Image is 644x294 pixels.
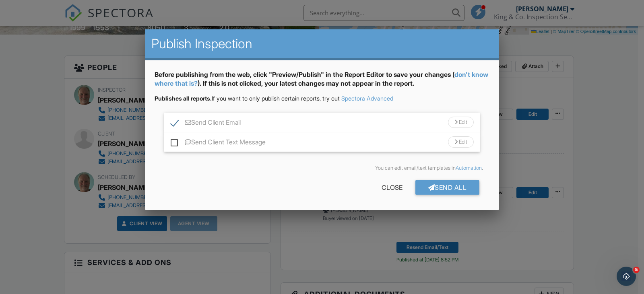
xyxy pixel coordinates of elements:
div: Send All [415,180,480,195]
div: Edit [448,117,474,128]
div: You can edit email/text templates in . [161,165,483,171]
a: Automation [456,165,482,171]
strong: Publishes all reports. [155,95,212,102]
span: If you want to only publish certain reports, try out [155,95,340,102]
label: Send Client Email [171,119,241,129]
div: Close [369,180,415,195]
a: don't know where that is? [155,70,488,87]
div: Edit [448,136,474,148]
label: Send Client Text Message [171,138,266,148]
iframe: Intercom live chat [617,267,636,286]
h2: Publish Inspection [151,36,493,52]
span: 5 [633,267,640,273]
a: Spectora Advanced [341,95,393,102]
div: Before publishing from the web, click "Preview/Publish" in the Report Editor to save your changes... [155,70,489,95]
